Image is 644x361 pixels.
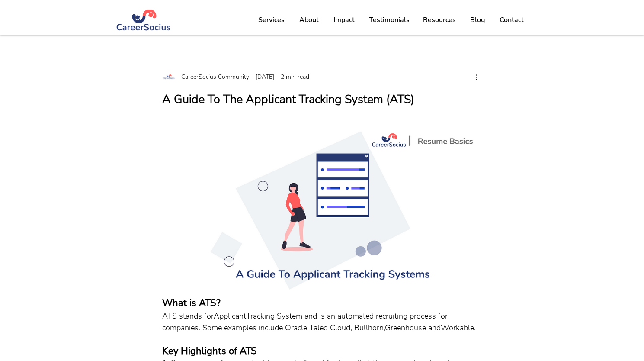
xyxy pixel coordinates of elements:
p: About [295,9,323,31]
button: More actions [472,71,482,82]
span: ATS stands for [162,311,214,321]
span: Tracking System and is an automated recruiting process for companies. Some examples include Oracl... [162,311,450,333]
p: Impact [329,9,359,31]
span: Applicant [214,311,246,321]
p: Blog [466,9,490,31]
span: 2 min read [281,73,309,81]
p: Resources [419,9,460,31]
span: Key Highlights of ATS [162,345,257,358]
a: Blog [463,9,492,31]
a: Testimonials [362,9,416,31]
nav: Site [251,9,531,31]
p: Contact [495,9,528,31]
h1: A Guide To The Applicant Tracking System (ATS) [162,91,482,108]
span: Aug 4, 2020 [256,73,274,81]
img: ree [162,129,482,298]
p: Services [254,9,289,31]
img: Logo Blue (#283972) png.png [116,10,172,31]
p: Testimonials [365,9,414,31]
a: Services [251,9,292,31]
span: What is ATS? [162,297,221,309]
a: About [292,9,326,31]
a: Contact [492,9,531,31]
span: Workable. [441,322,476,333]
a: Resources [416,9,463,31]
a: Impact [326,9,362,31]
span: Greenhouse and [385,322,441,333]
